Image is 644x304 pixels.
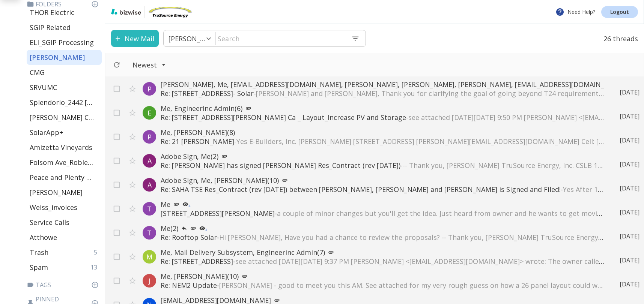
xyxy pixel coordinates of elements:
[620,208,639,216] p: [DATE]
[30,53,85,62] p: [PERSON_NAME]
[27,35,102,50] div: ELI_SGIP Processing
[30,8,74,17] p: THOR Electric
[161,176,605,185] p: Adobe Sign, Me, [PERSON_NAME] (10)
[30,98,94,107] p: Splendorio_2442 [GEOGRAPHIC_DATA]
[169,34,208,43] p: [PERSON_NAME]
[161,113,605,122] p: Re: [STREET_ADDRESS][PERSON_NAME] Ca _ Layout_Increase PV and Storage -
[161,161,605,170] p: Re: [PERSON_NAME] has signed [PERSON_NAME] Res_Contract (rev [DATE]) -
[146,252,152,261] p: M
[27,80,102,95] div: SRVUMC
[620,112,639,120] p: [DATE]
[620,160,639,168] p: [DATE]
[147,204,152,213] p: T
[620,88,639,96] p: [DATE]
[161,137,605,146] p: Re: 21 [PERSON_NAME] -
[111,9,141,15] img: bizwise
[30,38,94,47] p: ELI_SGIP Processing
[161,224,605,233] p: Me (2)
[161,200,605,209] p: Me
[30,218,69,227] p: Service Calls
[161,257,605,266] p: Re: [STREET_ADDRESS] -
[30,233,57,242] p: Atthowe
[27,125,102,140] div: SolarApp+
[30,263,48,272] p: Spam
[27,260,102,275] div: Spam13
[147,132,152,141] p: P
[147,228,152,237] p: T
[27,155,102,170] div: Folsom Ave_Robleto
[161,80,605,89] p: [PERSON_NAME], Me, [EMAIL_ADDRESS][DOMAIN_NAME], [PERSON_NAME], [PERSON_NAME], [PERSON_NAME], [EM...
[27,230,102,245] div: Atthowe
[620,280,639,288] p: [DATE]
[161,272,605,281] p: Me, [PERSON_NAME] (10)
[27,245,102,260] div: Trash5
[27,281,102,289] p: Tags
[147,84,152,93] p: P
[620,136,639,144] p: [DATE]
[147,6,193,18] img: TruSource Energy, Inc.
[161,128,605,137] p: Me, [PERSON_NAME] (8)
[620,256,639,264] p: [DATE]
[161,209,605,218] p: [STREET_ADDRESS][PERSON_NAME] -
[27,50,102,65] div: [PERSON_NAME]
[196,224,211,233] button: 3
[599,30,638,47] p: 26 threads
[179,200,194,209] button: 2
[111,30,159,47] button: New Mail
[188,204,191,207] p: 2
[94,248,100,256] p: 5
[161,104,605,113] p: Me, Engineerinc Admin (6)
[27,110,102,125] div: [PERSON_NAME] CPA Financial
[27,95,102,110] div: Splendorio_2442 [GEOGRAPHIC_DATA]
[30,143,92,152] p: Amizetta Vineyards
[161,89,605,98] p: Re: [STREET_ADDRESS]- Solar -
[27,185,102,200] div: [PERSON_NAME]
[30,188,83,197] p: [PERSON_NAME]
[90,263,100,271] p: 13
[216,31,345,46] input: Search
[125,57,173,73] button: Filter
[149,276,150,285] p: J
[27,140,102,155] div: Amizetta Vineyards
[161,185,605,194] p: Re: SAHA TSE Res_Contract (rev [DATE]) between [PERSON_NAME], [PERSON_NAME] and [PERSON_NAME] is ...
[161,233,605,242] p: Re: Rooftop Solar -
[30,23,71,32] p: SGIP Related
[147,180,152,189] p: A
[30,248,48,257] p: Trash
[27,5,102,20] div: THOR Electric
[30,128,63,137] p: SolarApp+
[620,232,639,240] p: [DATE]
[110,58,123,72] button: Refresh
[161,281,605,290] p: Re: NEM2 Update -
[161,248,605,257] p: Me, Mail Delivery Subsystem, Engineerinc Admin (7)
[30,83,57,92] p: SRVUMC
[555,7,595,16] p: Need Help?
[30,203,77,212] p: Weiss_invoices
[27,170,102,185] div: Peace and Plenty Farms
[147,108,151,117] p: E
[30,113,94,122] p: [PERSON_NAME] CPA Financial
[27,20,102,35] div: SGIP Related
[601,6,638,18] a: Logout
[161,152,605,161] p: Adobe Sign, Me (2)
[27,65,102,80] div: CMG
[27,200,102,215] div: Weiss_invoices
[30,68,45,77] p: CMG
[30,173,94,182] p: Peace and Plenty Farms
[620,184,639,192] p: [DATE]
[205,228,208,231] p: 3
[610,9,629,15] p: Logout
[147,156,152,165] p: A
[27,215,102,230] div: Service Calls
[30,158,94,167] p: Folsom Ave_Robleto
